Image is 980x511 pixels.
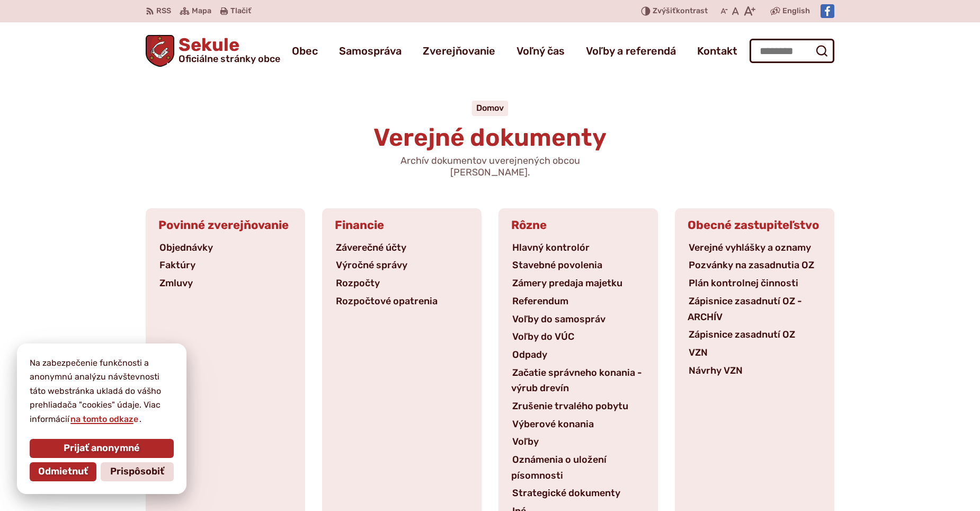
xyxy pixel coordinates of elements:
[38,466,88,478] span: Odmietnuť
[821,4,834,18] img: Prejsť na Facebook stránku
[688,277,799,289] a: Plán kontrolnej činnosti
[158,259,197,271] a: Faktúry
[30,462,96,481] button: Odmietnuť
[110,466,164,478] span: Prispôsobiť
[230,7,251,16] span: Tlačiť
[101,462,174,481] button: Prispôsobiť
[782,5,810,17] span: English
[423,36,495,66] a: Zverejňovanie
[688,329,796,340] a: Zápisnice zasadnutí OZ
[511,436,540,447] a: Voľby
[511,367,642,394] a: Začatie správneho konania - výrub drevín
[697,36,737,66] a: Kontakt
[179,54,280,64] span: Oficiálne stránky obce
[30,356,174,426] p: Na zabezpečenie funkčnosti a anonymnú analýzu návštevnosti táto webstránka ukladá do vášho prehli...
[653,6,676,15] span: Zvýšiť
[335,295,439,307] a: Rozpočtové opatrenia
[511,349,548,360] a: Odpady
[688,365,744,376] a: Návrhy VZN
[335,242,407,253] a: Záverečné účty
[511,331,575,342] a: Voľby do VÚC
[688,295,802,323] a: Zápisnice zasadnutí OZ - ARCHÍV
[146,35,174,67] img: Prejsť na domovskú stránku
[780,5,812,17] a: English
[174,36,280,64] span: Sekule
[516,36,565,66] a: Voľný čas
[511,242,591,253] a: Hlavný kontrolór
[688,347,709,358] a: VZN
[675,208,834,240] h3: Obecné zastupiteľstvo
[511,259,603,271] a: Stavebné povolenia
[373,123,607,152] span: Verejné dokumenty
[339,36,402,66] a: Samospráva
[64,443,140,454] span: Prijať anonymné
[511,400,629,412] a: Zrušenie trvalého pobytu
[146,208,305,240] h3: Povinné zverejňovanie
[511,277,623,289] a: Zámery predaja majetku
[653,7,708,16] span: kontrast
[688,242,812,253] a: Verejné vyhlášky a oznamy
[292,36,318,66] a: Obec
[335,259,408,271] a: Výročné správy
[498,208,658,240] h3: Rôzne
[688,259,815,271] a: Pozvánky na zasadnutia OZ
[192,5,211,17] span: Mapa
[363,155,617,178] p: Archív dokumentov uverejnených obcou [PERSON_NAME].
[335,277,381,289] a: Rozpočty
[476,103,504,113] a: Domov
[586,36,676,66] a: Voľby a referendá
[158,242,214,253] a: Objednávky
[511,295,569,307] a: Referendum
[30,439,174,458] button: Prijať anonymné
[146,35,280,67] a: Logo Sekule, prejsť na domovskú stránku.
[69,414,139,424] a: na tomto odkaze
[511,418,595,430] a: Výberové konania
[158,277,194,289] a: Zmluvy
[156,5,171,17] span: RSS
[511,313,607,325] a: Voľby do samospráv
[511,487,621,499] a: Strategické dokumenty
[511,454,607,481] a: Oznámenia o uložení písomnosti
[322,208,482,240] h3: Financie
